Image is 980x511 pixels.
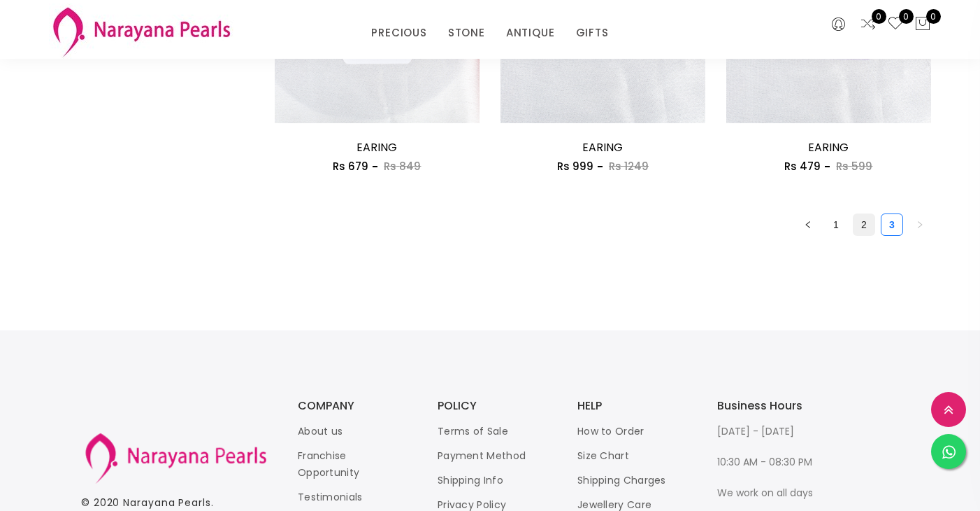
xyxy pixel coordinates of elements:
span: right [916,220,924,229]
span: Rs 679 [333,159,368,174]
span: Rs 479 [784,159,821,174]
a: Payment Method [438,449,526,463]
span: Rs 999 [557,159,593,174]
a: About us [298,424,343,438]
h3: Business Hours [717,400,829,412]
a: Terms of Sale [438,424,508,438]
li: 2 [853,213,875,236]
p: We work on all days [717,484,829,501]
p: [DATE] - [DATE] [717,423,829,440]
button: 0 [914,15,931,34]
a: ANTIQUE [506,22,555,43]
a: 1 [826,214,846,235]
li: Next Page [909,213,931,236]
a: Narayana Pearls [123,496,211,510]
a: 2 [853,214,874,235]
a: 0 [860,15,877,34]
li: 1 [825,213,847,236]
a: PRECIOUS [371,22,426,43]
h3: HELP [577,400,689,412]
h3: POLICY [438,400,549,412]
li: 3 [881,213,903,236]
a: 0 [887,15,904,34]
span: left [804,220,812,229]
a: Shipping Info [438,473,503,487]
span: 0 [926,9,941,24]
a: Testimonials [298,490,363,504]
a: How to Order [577,424,644,438]
span: 0 [872,9,886,24]
a: Shipping Charges [577,473,666,487]
li: Previous Page [797,213,819,236]
span: Rs 599 [836,159,872,174]
button: right [909,213,931,236]
a: 3 [881,214,902,235]
span: Rs 1249 [609,159,649,174]
a: STONE [448,22,485,43]
a: EARING [356,139,397,155]
a: EARING [808,139,849,155]
a: Franchise Opportunity [298,449,359,479]
button: left [797,213,819,236]
a: Size Chart [577,449,629,463]
a: GIFTS [576,22,609,43]
span: 0 [899,9,914,24]
a: EARING [582,139,623,155]
p: 10:30 AM - 08:30 PM [717,454,829,470]
span: Rs 849 [384,159,421,174]
h3: COMPANY [298,400,410,412]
